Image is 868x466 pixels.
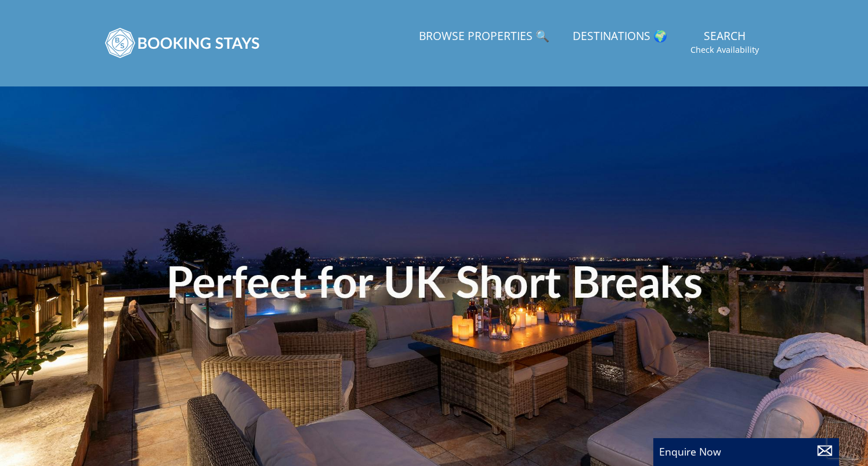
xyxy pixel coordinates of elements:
a: SearchCheck Availability [686,24,764,62]
a: Browse Properties 🔍 [414,24,554,50]
a: Destinations 🌍 [568,24,672,50]
p: Enquire Now [659,444,833,459]
small: Check Availability [690,44,759,56]
img: BookingStays [104,14,261,72]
